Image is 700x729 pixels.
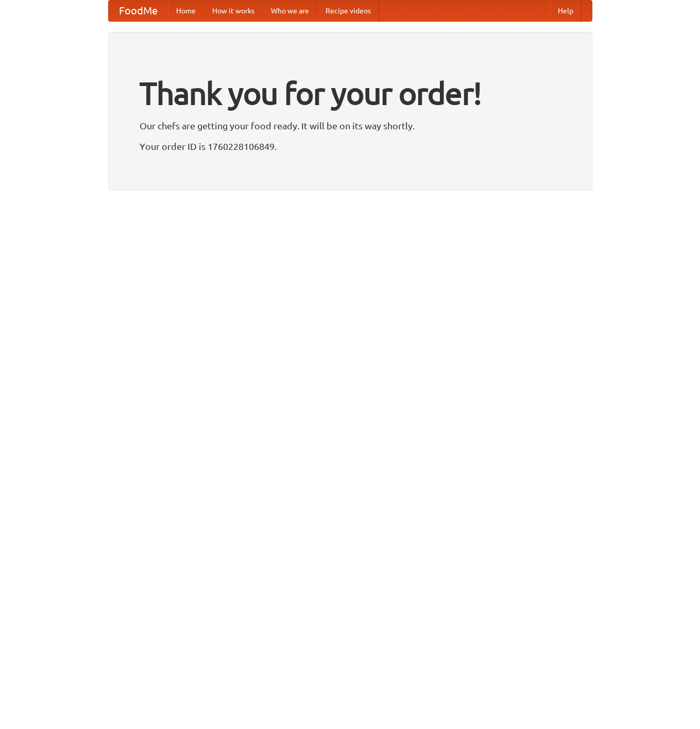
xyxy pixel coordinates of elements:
a: Recipe videos [317,1,379,21]
p: Your order ID is 1760228106849. [140,139,561,154]
a: How it works [204,1,263,21]
a: Home [168,1,204,21]
h1: Thank you for your order! [140,69,561,118]
a: Help [550,1,582,21]
a: Who we are [263,1,317,21]
a: FoodMe [109,1,168,21]
p: Our chefs are getting your food ready. It will be on its way shortly. [140,118,561,133]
